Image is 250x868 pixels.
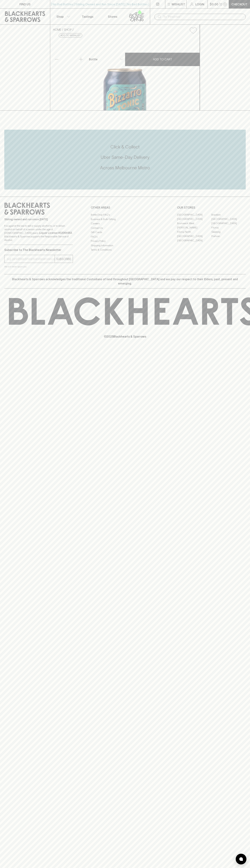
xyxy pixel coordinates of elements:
p: Sibling owned and run since [DATE] [4,218,73,221]
p: Tastings [82,14,93,19]
a: Stores [100,9,125,24]
a: Contact Us [91,226,159,230]
input: e.g. jane@blackheartsandsparrows.com.au [7,256,55,262]
p: Wishlist [172,2,185,6]
p: ADD TO CART [153,57,172,61]
button: ADD TO CART [125,53,200,66]
a: Careers [91,221,159,226]
div: Bottle [88,56,125,63]
a: Bottle Drop FAQ's [91,213,159,217]
p: Checkout [231,2,247,6]
p: SUBSCRIBE [56,257,71,261]
a: [GEOGRAPHIC_DATA] [177,217,211,221]
a: Braddon [211,213,246,217]
a: Brunswick West [177,221,211,225]
a: Business & Bulk Gifting [91,217,159,221]
a: [GEOGRAPHIC_DATA] [177,234,211,238]
p: Login [195,2,204,6]
a: [GEOGRAPHIC_DATA] [177,213,211,217]
button: Add to wishlist [59,33,82,38]
p: OUR STORES [177,205,246,210]
a: Fitzroy [211,225,246,230]
p: We will never spam you [4,265,73,268]
a: Privacy Policy [91,239,159,243]
button: SUBSCRIBE [55,255,73,263]
a: Tastings [75,9,100,24]
strong: Liquor License #32064953 [39,231,72,234]
a: Shipping Information [91,243,159,248]
button: Shop [50,9,75,24]
a: Prahran [211,234,246,238]
img: 36960.png [50,37,200,110]
p: 0 [224,3,226,5]
p: Bottle [89,57,98,61]
p: Shop [56,14,64,19]
p: $0.00 [210,2,218,6]
a: [PERSON_NAME] [177,225,211,230]
div: Call to action block [4,130,246,189]
h5: Uber Same-Day Delivery [4,154,246,160]
a: Terms & Conditions [91,248,159,252]
p: It is against the law to sell or supply alcohol to, or to obtain alcohol on behalf of a person un... [4,224,73,242]
button: Add to wishlist [188,26,198,35]
p: Blackhearts & Sparrows acknowledges the traditional Custodians of land throughout [GEOGRAPHIC_DAT... [7,277,243,286]
p: Stores [108,14,117,19]
a: [GEOGRAPHIC_DATA] [177,238,211,243]
input: Try "Pinot noir" [163,14,243,20]
a: [GEOGRAPHIC_DATA] [211,217,246,221]
a: SHOP [64,28,72,31]
h5: Click & Collect [4,144,246,150]
a: Gift Cards [91,230,159,235]
a: Fitzroy North [177,230,211,234]
a: FAQ's [91,235,159,239]
a: [GEOGRAPHIC_DATA] [211,221,246,225]
p: OTHER AREAS [91,205,159,210]
a: HOME [53,28,61,31]
a: Geelong [211,230,246,234]
p: FIND US [19,2,31,6]
img: bubble-icon [239,857,243,861]
p: Subscribe to The Blackhearts Newsletter [4,248,73,252]
h5: Across Melbourne Metro [4,165,246,171]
